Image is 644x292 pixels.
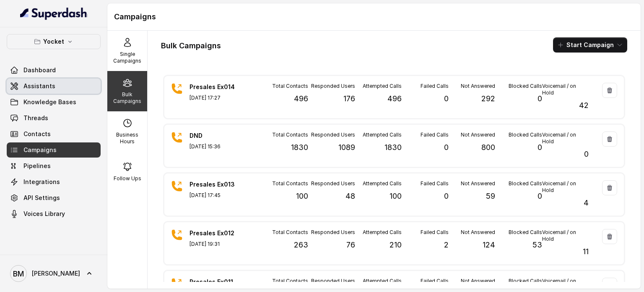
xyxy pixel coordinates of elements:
[311,180,355,187] p: Responded Users
[390,190,402,202] p: 100
[190,229,248,237] p: Presales Ex012
[390,239,402,251] p: 210
[461,132,495,138] p: Not Answered
[542,229,589,242] p: Voicemail / on Hold
[23,82,55,90] span: Assistants
[509,132,542,138] p: Blocked Calls
[190,278,248,286] p: Presales Ex011
[384,142,402,153] p: 1830
[23,114,48,122] span: Threads
[161,39,221,53] h1: Bulk Campaigns
[7,34,101,49] button: Yocket
[421,132,449,138] p: Failed Calls
[291,142,308,153] p: 1830
[509,180,542,187] p: Blocked Calls
[343,93,355,105] p: 176
[338,142,355,153] p: 1089
[311,83,355,89] p: Responded Users
[32,269,80,278] span: [PERSON_NAME]
[20,7,88,20] img: light.svg
[7,79,101,94] a: Assistants
[363,229,402,236] p: Attempted Calls
[272,229,308,236] p: Total Contacts
[421,229,449,236] p: Failed Calls
[542,132,589,145] p: Voicemail / on Hold
[272,278,308,284] p: Total Contacts
[538,142,542,153] p: 0
[444,239,449,251] p: 2
[272,83,308,89] p: Total Contacts
[363,180,402,187] p: Attempted Calls
[23,162,51,170] span: Pipelines
[542,180,589,194] p: Voicemail / on Hold
[7,142,101,158] a: Campaigns
[111,51,144,64] p: Single Campaigns
[23,210,65,218] span: Voices Library
[486,190,495,202] p: 59
[7,206,101,221] a: Voices Library
[7,95,101,110] a: Knowledge Bases
[421,278,449,284] p: Failed Calls
[481,142,495,153] p: 800
[190,180,248,189] p: Presales Ex013
[43,37,64,47] p: Yocket
[461,229,495,236] p: Not Answered
[111,132,144,145] p: Business Hours
[579,100,589,111] p: 42
[444,93,449,105] p: 0
[311,278,355,284] p: Responded Users
[509,83,542,89] p: Blocked Calls
[363,278,402,284] p: Attempted Calls
[483,239,495,251] p: 124
[190,95,248,101] p: [DATE] 17:27
[363,83,402,89] p: Attempted Calls
[23,98,76,106] span: Knowledge Bases
[583,246,589,258] p: 11
[532,239,542,251] p: 53
[7,110,101,126] a: Threads
[481,93,495,105] p: 292
[421,180,449,187] p: Failed Calls
[7,174,101,189] a: Integrations
[538,93,542,105] p: 0
[111,91,144,105] p: Bulk Campaigns
[7,262,101,285] a: [PERSON_NAME]
[190,132,248,140] p: DND
[23,130,51,138] span: Contacts
[387,93,402,105] p: 496
[13,269,24,278] text: BM
[509,229,542,236] p: Blocked Calls
[190,143,248,150] p: [DATE] 15:36
[444,190,449,202] p: 0
[23,146,57,154] span: Campaigns
[296,190,308,202] p: 100
[7,158,101,174] a: Pipelines
[190,241,248,247] p: [DATE] 19:31
[363,132,402,138] p: Attempted Calls
[23,194,60,202] span: API Settings
[311,229,355,236] p: Responded Users
[584,148,589,160] p: 0
[272,180,308,187] p: Total Contacts
[294,239,308,251] p: 263
[294,93,308,105] p: 496
[190,192,248,199] p: [DATE] 17:45
[311,132,355,138] p: Responded Users
[114,10,634,24] h1: Campaigns
[542,278,589,291] p: Voicemail / on Hold
[553,37,627,53] button: Start Campaign
[23,66,56,74] span: Dashboard
[584,197,589,209] p: 4
[346,239,355,251] p: 76
[444,142,449,153] p: 0
[7,190,101,205] a: API Settings
[345,190,355,202] p: 48
[461,180,495,187] p: Not Answered
[461,83,495,89] p: Not Answered
[272,132,308,138] p: Total Contacts
[23,178,60,186] span: Integrations
[421,83,449,89] p: Failed Calls
[7,63,101,78] a: Dashboard
[538,190,542,202] p: 0
[190,83,248,91] p: Presales Ex014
